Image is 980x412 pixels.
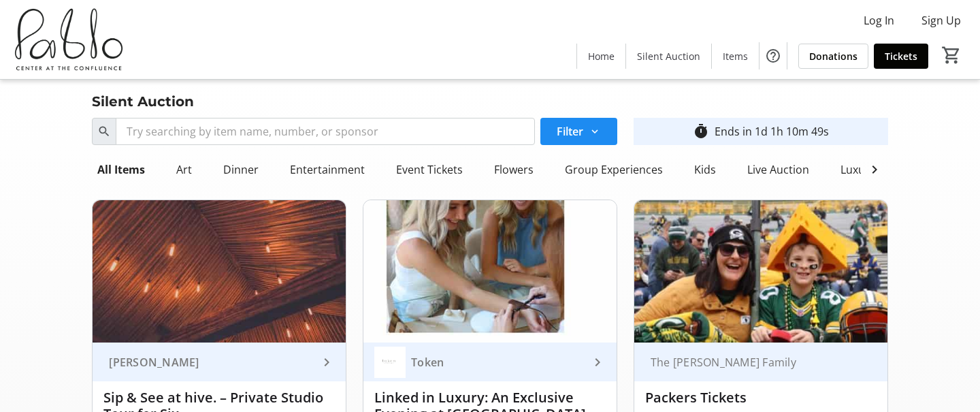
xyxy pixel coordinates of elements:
img: Packers Tickets [634,200,887,343]
button: Cart [939,43,964,67]
a: Donations [798,44,868,69]
div: Packers Tickets [645,390,877,406]
img: Sip & See at hive. – Private Studio Tour for Six [93,200,346,343]
span: Donations [809,49,857,63]
div: The [PERSON_NAME] Family [645,355,860,369]
span: Home [588,49,615,63]
mat-icon: keyboard_arrow_right [318,354,335,370]
img: Pablo Center's Logo [8,5,129,74]
button: Log In [853,10,905,31]
div: Art [171,156,197,183]
div: Event Tickets [391,156,468,183]
div: Group Experiences [559,156,668,183]
div: Dinner [218,156,264,183]
input: Try searching by item name, number, or sponsor [116,118,535,145]
span: Items [723,49,748,63]
a: Tickets [874,44,928,69]
a: TokenToken [363,343,617,381]
button: Sign Up [911,10,972,31]
div: Ends in 1d 1h 10m 49s [715,123,829,140]
span: Tickets [885,49,917,63]
span: Filter [557,123,583,140]
a: Home [577,44,625,69]
div: Live Auction [742,156,815,183]
div: Flowers [489,156,539,183]
span: Silent Auction [637,49,700,63]
div: Silent Auction [84,91,202,112]
button: Filter [540,118,617,145]
div: Entertainment [284,156,370,183]
div: Luxury [835,156,881,183]
img: Token [374,347,406,378]
a: Items [712,44,759,69]
div: [PERSON_NAME] [103,355,318,369]
button: Help [759,42,787,69]
div: Token [406,355,589,369]
a: Silent Auction [626,44,711,69]
div: All Items [92,156,150,183]
img: Linked in Luxury: An Exclusive Evening at Token [363,200,617,343]
span: Sign Up [921,12,961,29]
a: [PERSON_NAME] [93,343,346,381]
mat-icon: keyboard_arrow_right [589,354,606,370]
div: Kids [689,156,721,183]
span: Log In [864,12,894,29]
mat-icon: timer_outline [693,123,709,140]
